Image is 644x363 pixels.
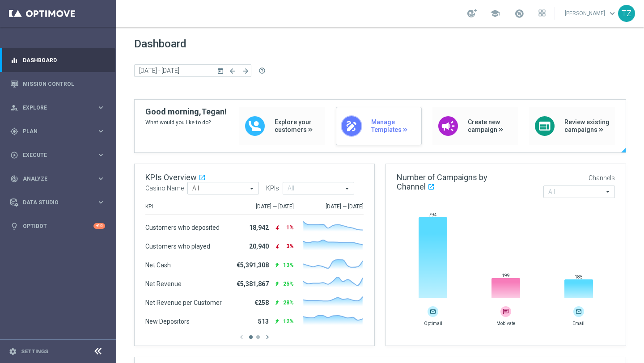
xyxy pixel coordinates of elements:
div: Execute [10,151,97,159]
a: Mission Control [23,72,105,96]
i: keyboard_arrow_right [97,151,105,159]
button: gps_fixed Plan keyboard_arrow_right [10,128,106,135]
button: equalizer Dashboard [10,57,106,64]
div: +10 [93,223,105,229]
i: lightbulb [10,222,18,230]
i: keyboard_arrow_right [97,198,105,207]
div: Plan [10,127,97,135]
i: play_circle_outline [10,151,18,159]
i: keyboard_arrow_right [97,103,105,112]
button: person_search Explore keyboard_arrow_right [10,104,106,111]
i: equalizer [10,56,18,64]
button: Data Studio keyboard_arrow_right [10,199,106,206]
span: Analyze [23,176,97,181]
a: [PERSON_NAME]keyboard_arrow_down [564,7,618,20]
div: Analyze [10,175,97,183]
div: Explore [10,104,97,112]
button: play_circle_outline Execute keyboard_arrow_right [10,152,106,159]
a: Dashboard [23,48,105,72]
div: Data Studio [10,198,97,207]
a: Optibot [23,214,93,238]
button: Mission Control [10,80,106,88]
button: track_changes Analyze keyboard_arrow_right [10,175,106,182]
span: keyboard_arrow_down [607,8,617,18]
div: TZ [618,5,635,22]
div: Optibot [10,214,105,238]
i: settings [9,347,17,355]
span: school [490,8,500,18]
div: Mission Control [10,72,105,96]
button: lightbulb Optibot +10 [10,223,106,230]
a: Settings [21,349,49,354]
i: keyboard_arrow_right [97,174,105,183]
i: keyboard_arrow_right [97,127,105,135]
i: gps_fixed [10,127,18,135]
i: track_changes [10,175,18,183]
i: person_search [10,104,18,112]
div: Dashboard [10,48,105,72]
span: Execute [23,152,97,158]
span: Data Studio [23,200,97,205]
span: Explore [23,105,97,110]
span: Plan [23,129,97,134]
